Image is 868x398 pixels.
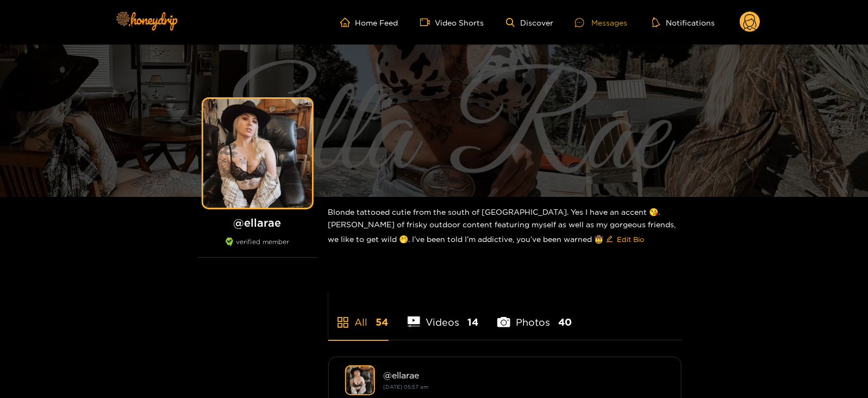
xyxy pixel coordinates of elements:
[328,291,389,340] li: All
[467,315,478,329] span: 14
[497,291,572,340] li: Photos
[575,16,627,29] div: Messages
[340,17,398,27] a: Home Feed
[198,238,317,258] div: verified member
[340,17,355,27] span: home
[328,197,682,257] div: Blonde tattooed cutie from the south of [GEOGRAPHIC_DATA]. Yes I have an accent 😘. [PERSON_NAME] ...
[384,370,665,380] div: @ ellarae
[506,18,553,27] a: Discover
[420,17,435,27] span: video-camera
[604,231,647,248] button: editEdit Bio
[336,316,349,329] span: appstore
[420,17,484,27] a: Video Shorts
[558,315,572,329] span: 40
[384,384,429,390] small: [DATE] 05:57 am
[345,365,375,395] img: ellarae
[408,291,479,340] li: Videos
[649,17,718,28] button: Notifications
[198,216,317,229] h1: @ ellarae
[606,235,613,244] span: edit
[617,234,645,245] span: Edit Bio
[376,315,389,329] span: 54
